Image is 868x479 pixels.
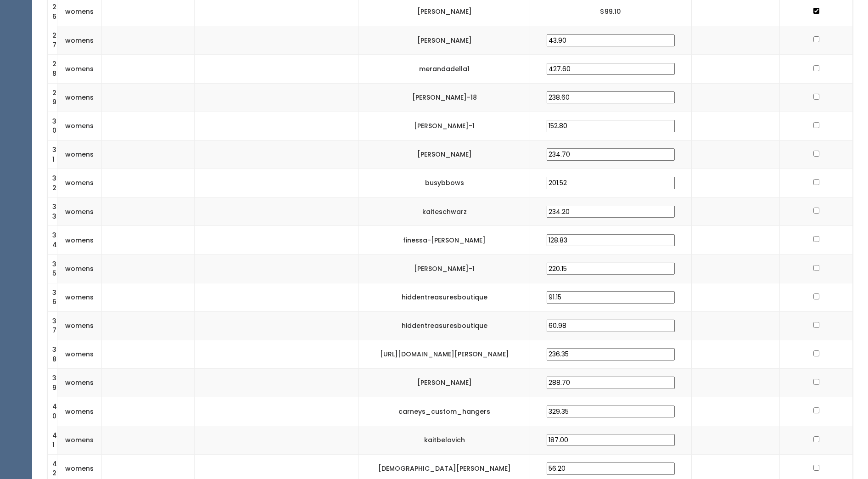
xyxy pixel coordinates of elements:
[359,83,530,112] td: [PERSON_NAME]-18
[57,112,102,140] td: womens
[359,55,530,83] td: merandadella1
[359,226,530,254] td: finessa-[PERSON_NAME]
[48,26,57,55] td: 27
[359,254,530,283] td: [PERSON_NAME]-1
[57,169,102,197] td: womens
[57,197,102,226] td: womens
[359,426,530,454] td: kaitbelovich
[359,197,530,226] td: kaiteschwarz
[57,369,102,397] td: womens
[359,397,530,426] td: carneys_custom_hangers
[359,26,530,55] td: [PERSON_NAME]
[48,83,57,112] td: 29
[57,140,102,169] td: womens
[48,169,57,197] td: 32
[48,369,57,397] td: 39
[48,254,57,283] td: 35
[57,26,102,55] td: womens
[359,169,530,197] td: busybbows
[48,311,57,340] td: 37
[48,397,57,426] td: 40
[57,283,102,311] td: womens
[48,426,57,454] td: 41
[359,112,530,140] td: [PERSON_NAME]-1
[48,112,57,140] td: 30
[359,340,530,369] td: [URL][DOMAIN_NAME][PERSON_NAME]
[57,397,102,426] td: womens
[48,340,57,369] td: 38
[359,283,530,311] td: hiddentreasuresboutique
[359,369,530,397] td: [PERSON_NAME]
[48,226,57,254] td: 34
[57,311,102,340] td: womens
[57,83,102,112] td: womens
[48,140,57,169] td: 31
[48,55,57,83] td: 28
[57,426,102,454] td: womens
[57,226,102,254] td: womens
[57,55,102,83] td: womens
[48,283,57,311] td: 36
[57,340,102,369] td: womens
[48,197,57,226] td: 33
[359,311,530,340] td: hiddentreasuresboutique
[359,140,530,169] td: [PERSON_NAME]
[57,254,102,283] td: womens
